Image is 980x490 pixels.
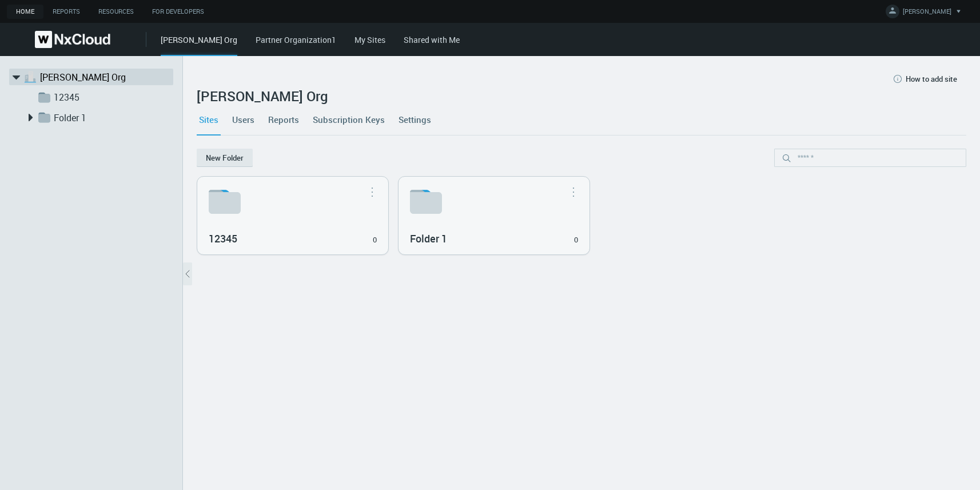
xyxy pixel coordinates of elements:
a: Reports [266,104,301,135]
button: New Folder [197,149,253,167]
nx-search-highlight: Folder 1 [410,232,447,245]
span: [PERSON_NAME] [903,7,951,20]
a: Settings [396,104,433,135]
a: Shared with Me [404,34,460,45]
nx-search-highlight: 12345 [209,232,237,245]
div: [PERSON_NAME] Org [161,34,237,56]
div: 0 [574,234,578,246]
a: Folder 1 [54,111,168,125]
a: Reports [43,5,89,19]
a: My Sites [354,34,385,45]
a: Subscription Keys [310,104,387,135]
a: Home [7,5,43,19]
a: [PERSON_NAME] Org [40,70,154,84]
a: For Developers [143,5,213,19]
button: How to add site [883,70,966,88]
a: Partner Organization1 [256,34,336,45]
a: Sites [197,104,221,135]
img: Nx Cloud logo [35,31,110,48]
a: Resources [89,5,143,19]
a: 12345 [54,90,168,104]
div: 0 [373,234,377,246]
span: How to add site [906,74,957,83]
a: Users [230,104,257,135]
h2: [PERSON_NAME] Org [197,88,966,104]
